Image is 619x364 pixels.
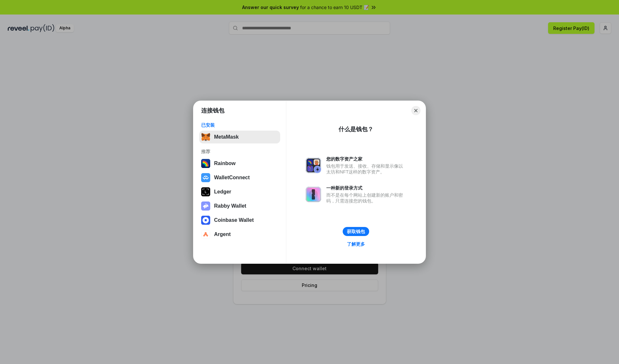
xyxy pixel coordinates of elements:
[326,156,406,162] div: 您的数字资产之家
[201,149,278,154] div: 推荐
[201,187,210,196] img: svg+xml,%3Csvg%20xmlns%3D%22http%3A%2F%2Fwww.w3.org%2F2000%2Fsvg%22%20width%3D%2228%22%20height%3...
[306,187,321,202] img: svg+xml,%3Csvg%20xmlns%3D%22http%3A%2F%2Fwww.w3.org%2F2000%2Fsvg%22%20fill%3D%22none%22%20viewBox...
[199,157,280,170] button: Rainbow
[347,241,365,247] div: 了解更多
[214,231,231,237] div: Argent
[201,216,210,225] img: svg+xml,%3Csvg%20width%3D%2228%22%20height%3D%2228%22%20viewBox%3D%220%200%2028%2028%22%20fill%3D...
[411,106,420,115] button: Close
[201,107,224,114] h1: 连接钱包
[343,240,369,248] a: 了解更多
[339,125,373,133] div: 什么是钱包？
[199,171,280,184] button: WalletConnect
[214,189,231,195] div: Ledger
[214,134,239,140] div: MetaMask
[347,229,365,234] div: 获取钱包
[343,227,369,236] button: 获取钱包
[201,202,210,211] img: svg+xml,%3Csvg%20xmlns%3D%22http%3A%2F%2Fwww.w3.org%2F2000%2Fsvg%22%20fill%3D%22none%22%20viewBox...
[214,175,250,181] div: WalletConnect
[326,163,406,175] div: 钱包用于发送、接收、存储和显示像以太坊和NFT这样的数字资产。
[326,192,406,204] div: 而不是在每个网站上创建新的账户和密码，只需连接您的钱包。
[326,185,406,191] div: 一种新的登录方式
[214,203,246,209] div: Rabby Wallet
[214,217,254,223] div: Coinbase Wallet
[201,173,210,182] img: svg+xml,%3Csvg%20width%3D%2228%22%20height%3D%2228%22%20viewBox%3D%220%200%2028%2028%22%20fill%3D...
[201,122,278,128] div: 已安装
[199,131,280,143] button: MetaMask
[214,161,236,166] div: Rainbow
[199,228,280,241] button: Argent
[199,185,280,198] button: Ledger
[306,158,321,173] img: svg+xml,%3Csvg%20xmlns%3D%22http%3A%2F%2Fwww.w3.org%2F2000%2Fsvg%22%20fill%3D%22none%22%20viewBox...
[201,159,210,168] img: svg+xml,%3Csvg%20width%3D%22120%22%20height%3D%22120%22%20viewBox%3D%220%200%20120%20120%22%20fil...
[201,230,210,239] img: svg+xml,%3Csvg%20width%3D%2228%22%20height%3D%2228%22%20viewBox%3D%220%200%2028%2028%22%20fill%3D...
[199,200,280,212] button: Rabby Wallet
[201,133,210,142] img: svg+xml,%3Csvg%20fill%3D%22none%22%20height%3D%2233%22%20viewBox%3D%220%200%2035%2033%22%20width%...
[199,214,280,227] button: Coinbase Wallet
